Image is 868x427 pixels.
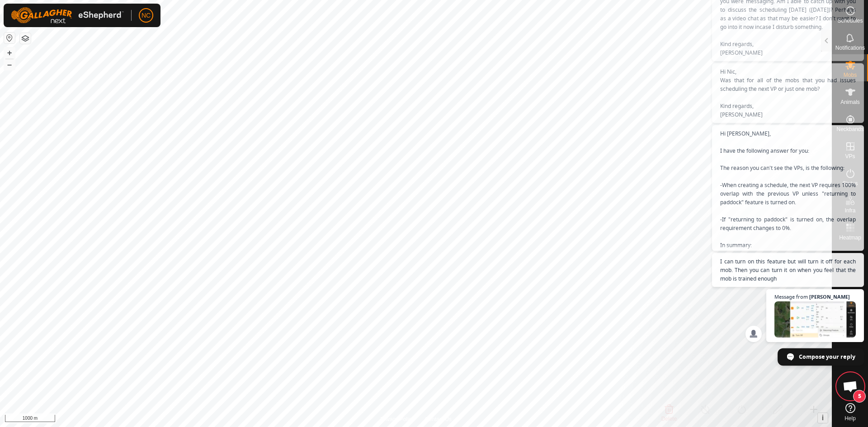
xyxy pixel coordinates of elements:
[809,294,850,299] span: [PERSON_NAME]
[822,414,824,422] span: i
[720,257,856,283] span: I can turn on this feature but will turn it off for each mob. Then you can turn it on when you fe...
[380,415,414,423] a: Privacy Policy
[837,373,864,400] a: Open chat
[425,415,452,423] a: Contact Us
[20,33,31,44] button: Map Layers
[4,59,15,70] button: –
[832,399,868,425] a: Help
[142,11,151,20] span: NC
[720,67,856,119] span: Hi Nic, Was that for all of the mobs that you had issues scheduling the next VP or just one mob? ...
[853,390,866,403] span: 5
[4,33,15,43] button: Reset Map
[11,7,124,23] img: Gallagher Logo
[774,294,808,299] span: Message from
[799,348,855,364] span: Compose your reply
[818,413,828,423] button: i
[844,416,856,421] span: Help
[4,47,15,58] button: +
